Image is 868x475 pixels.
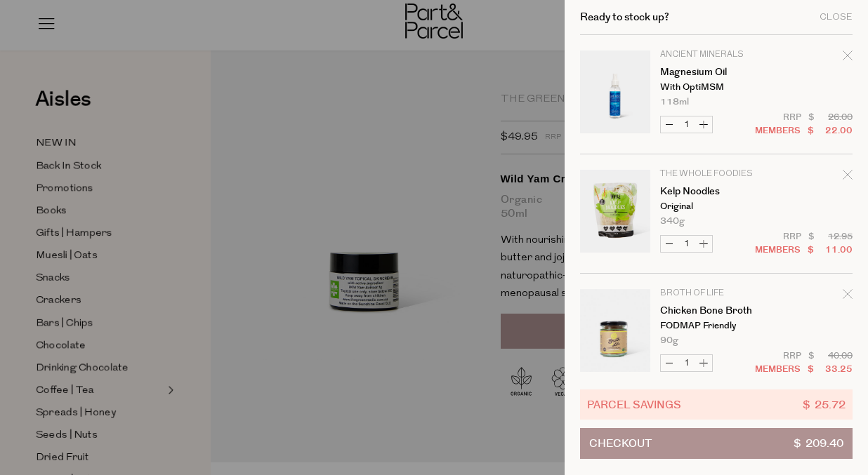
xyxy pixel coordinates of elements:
span: Checkout [589,429,652,458]
span: Parcel Savings [587,396,681,413]
span: $ 209.40 [794,429,843,458]
span: $ 25.72 [803,396,846,413]
span: 340g [660,217,685,226]
a: Magnesium Oil [660,67,769,77]
div: Remove Magnesium Oil [843,48,853,67]
p: Original [660,202,769,211]
button: Checkout$ 209.40 [580,428,853,459]
div: Close [820,13,853,22]
h2: Ready to stock up? [580,12,669,22]
p: Broth of Life [660,289,769,297]
input: QTY Magnesium Oil [678,116,695,133]
p: Ancient Minerals [660,51,769,59]
a: Chicken Bone Broth [660,306,769,316]
div: Remove Chicken Bone Broth [843,287,853,306]
span: 90g [660,336,678,345]
input: QTY Kelp Noodles [678,236,695,252]
input: QTY Chicken Bone Broth [678,355,695,371]
p: With OptiMSM [660,83,769,92]
div: Remove Kelp Noodles [843,168,853,187]
p: The Whole Foodies [660,170,769,178]
p: FODMAP Friendly [660,321,769,330]
a: Kelp Noodles [660,187,769,196]
span: 118ml [660,98,689,107]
